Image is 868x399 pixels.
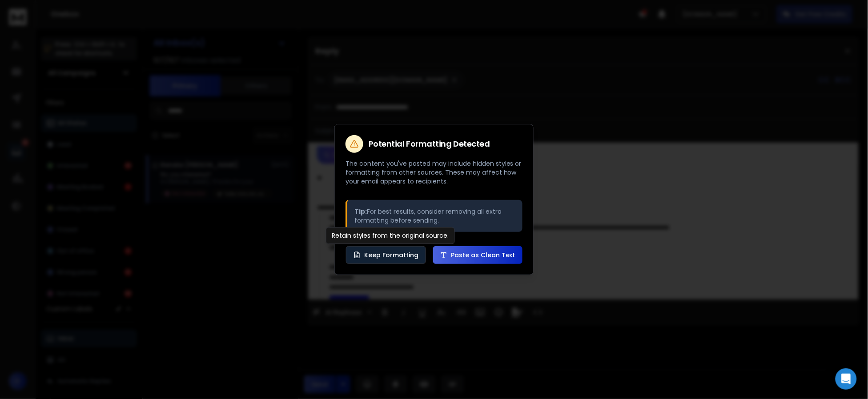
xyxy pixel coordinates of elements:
[346,246,426,264] button: Keep Formatting
[369,140,490,148] h2: Potential Formatting Detected
[326,227,455,244] div: Retain styles from the original source.
[354,207,367,216] strong: Tip:
[433,246,522,264] button: Paste as Clean Text
[354,207,515,225] p: For best results, consider removing all extra formatting before sending.
[346,159,522,186] p: The content you've pasted may include hidden styles or formatting from other sources. These may a...
[836,368,857,390] div: Open Intercom Messenger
